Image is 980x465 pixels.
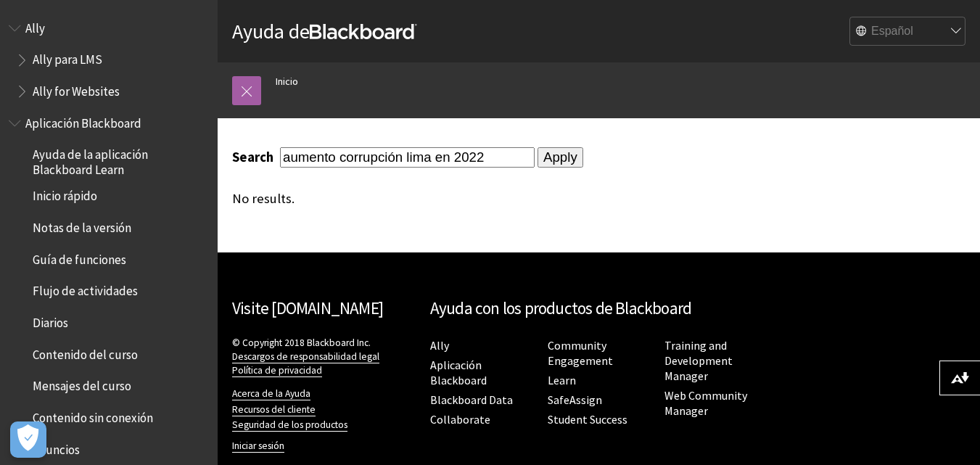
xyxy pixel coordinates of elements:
a: Student Success [548,412,627,427]
a: Iniciar sesión [232,440,284,453]
div: No results. [232,191,751,207]
a: Training and Development Manager [664,338,733,384]
a: Inicio [276,73,298,91]
span: Ally [25,16,45,36]
span: Mensajes del curso [33,374,131,394]
nav: Book outline for Anthology Ally Help [9,16,209,104]
a: Ayuda deBlackboard [232,18,417,44]
span: Guía de funciones [33,247,126,267]
span: Inicio rápido [33,184,97,204]
a: Visite [DOMAIN_NAME] [232,297,383,318]
span: Ayuda de la aplicación Blackboard Learn [33,143,207,177]
a: Aplicación Blackboard [430,358,487,388]
a: Community Engagement [548,338,613,369]
span: Ally for Websites [33,79,120,99]
p: © Copyright 2018 Blackboard Inc. [232,336,416,377]
span: Notas de la versión [33,215,131,235]
a: Descargos de responsabilidad legal [232,350,379,363]
a: Recursos del cliente [232,403,316,416]
span: Contenido del curso [33,342,138,362]
strong: Blackboard [310,24,417,39]
a: SafeAssign [548,392,602,408]
select: Site Language Selector [850,17,966,46]
a: Acerca de la Ayuda [232,387,310,400]
a: Blackboard Data [430,392,513,408]
h2: Ayuda con los productos de Blackboard [430,296,768,321]
a: Collaborate [430,412,490,427]
label: Search [232,149,277,165]
button: Abrir preferencias [10,421,46,458]
span: Contenido sin conexión [33,406,153,425]
a: Learn [548,373,576,388]
span: Diarios [33,310,68,330]
span: Ally para LMS [33,48,102,67]
a: Web Community Manager [664,388,747,419]
a: Seguridad de los productos [232,419,347,432]
span: Aplicación Blackboard [25,111,141,131]
span: Flujo de actividades [33,279,138,299]
input: Apply [538,147,583,168]
span: Anuncios [33,437,80,457]
a: Ally [430,338,449,353]
a: Política de privacidad [232,364,322,377]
